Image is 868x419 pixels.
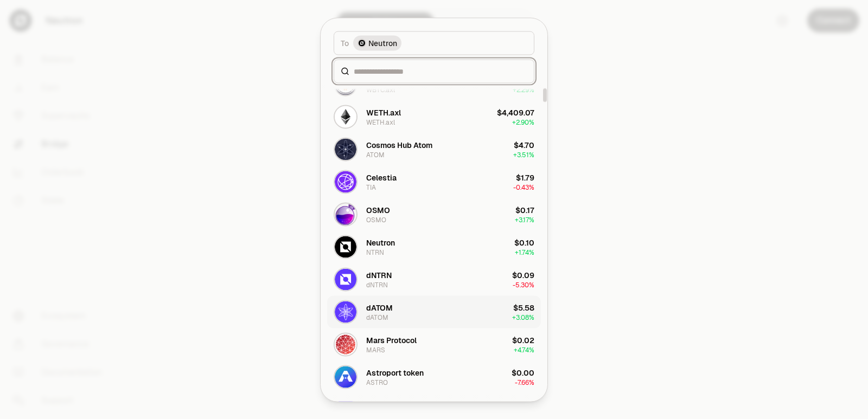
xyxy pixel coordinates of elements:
[512,118,534,126] span: + 2.90%
[366,215,386,224] div: OSMO
[334,31,534,55] button: ToNeutron LogoNeutron
[327,230,541,263] button: NTRN LogoNeutronNTRN$0.10+1.74%
[368,37,397,48] span: Neutron
[327,100,541,133] button: WETH.axl LogoWETH.axlWETH.axl$4,409.07+2.90%
[335,73,356,95] img: WBTC.axl Logo
[515,204,534,215] div: $0.17
[335,203,356,225] img: OSMO Logo
[366,313,388,321] div: dATOM
[366,367,424,378] div: Astroport token
[366,334,417,345] div: Mars Protocol
[366,378,388,386] div: ASTRO
[335,106,356,127] img: WETH.axl Logo
[327,328,541,360] button: MARS LogoMars ProtocolMARS$0.02+4.74%
[514,139,534,150] div: $4.70
[335,301,356,323] img: dATOM Logo
[366,269,392,280] div: dNTRN
[514,345,534,354] span: + 4.74%
[327,360,541,393] button: ASTRO LogoAstroport tokenASTRO$0.00-7.66%
[515,378,534,386] span: -7.66%
[515,215,534,224] span: + 3.17%
[516,399,534,410] div: $1.81
[514,237,534,248] div: $0.10
[366,183,376,191] div: TIA
[513,183,534,191] span: -0.43%
[516,172,534,183] div: $1.79
[327,198,541,230] button: OSMO LogoOSMOOSMO$0.17+3.17%
[335,138,356,160] img: ATOM Logo
[366,118,395,126] div: WETH.axl
[366,139,432,150] div: Cosmos Hub Atom
[327,263,541,295] button: dNTRN LogodNTRNdNTRN$0.09-5.30%
[327,295,541,328] button: dATOM LogodATOMdATOM$5.58+3.08%
[327,68,541,100] button: WBTC.axl LogoWrapped BitcoinWBTC.axl$113,977.70+2.29%
[497,107,534,118] div: $4,409.07
[512,367,534,378] div: $0.00
[327,133,541,165] button: ATOM LogoCosmos Hub AtomATOM$4.70+3.51%
[366,399,383,410] div: dTIA
[513,85,534,94] span: + 2.29%
[515,248,534,256] span: + 1.74%
[366,248,384,256] div: NTRN
[513,302,534,313] div: $5.58
[513,280,534,289] span: -5.30%
[366,85,395,94] div: WBTC.axl
[335,171,356,192] img: TIA Logo
[359,40,365,46] img: Neutron Logo
[512,313,534,321] span: + 3.08%
[335,333,356,355] img: MARS Logo
[327,165,541,198] button: TIA LogoCelestiaTIA$1.79-0.43%
[366,302,393,313] div: dATOM
[366,107,401,118] div: WETH.axl
[366,237,395,248] div: Neutron
[366,150,385,159] div: ATOM
[335,366,356,388] img: ASTRO Logo
[512,269,534,280] div: $0.09
[366,172,397,183] div: Celestia
[341,37,349,48] span: To
[335,236,356,257] img: NTRN Logo
[366,204,390,215] div: OSMO
[513,150,534,159] span: + 3.51%
[366,280,388,289] div: dNTRN
[512,334,534,345] div: $0.02
[366,345,385,354] div: MARS
[335,268,356,290] img: dNTRN Logo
